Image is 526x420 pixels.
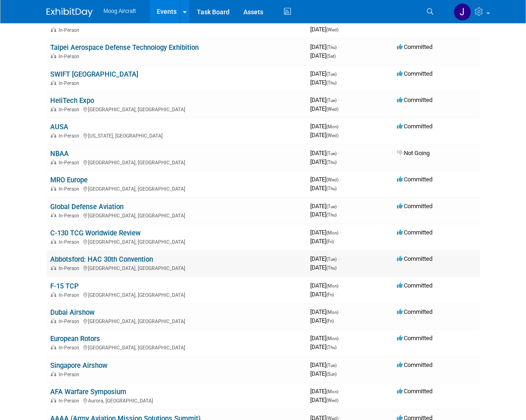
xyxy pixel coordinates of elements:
[50,308,95,317] a: Dubai Airshow
[50,17,97,25] a: MCAS Miramar
[310,211,337,218] span: [DATE]
[51,372,56,376] img: In-Person Event
[326,230,338,235] span: (Mon)
[310,17,341,24] span: [DATE]
[59,398,82,404] span: In-Person
[397,255,432,262] span: Committed
[397,361,432,368] span: Committed
[397,203,432,210] span: Committed
[51,345,56,349] img: In-Person Event
[340,335,341,342] span: -
[340,229,341,236] span: -
[59,213,82,219] span: In-Person
[397,43,432,50] span: Committed
[59,265,82,271] span: In-Person
[50,176,88,184] a: MRO Europe
[326,151,337,156] span: (Tue)
[397,388,432,395] span: Committed
[51,318,56,323] img: In-Person Event
[51,54,56,58] img: In-Person Event
[310,203,339,210] span: [DATE]
[50,229,141,237] a: C-130 TCG Worldwide Review
[397,308,432,315] span: Committed
[310,388,341,395] span: [DATE]
[50,158,303,166] div: [GEOGRAPHIC_DATA], [GEOGRAPHIC_DATA]
[326,265,337,270] span: (Thu)
[310,308,341,315] span: [DATE]
[104,8,136,14] span: Moog Aircraft
[326,212,337,217] span: (Thu)
[338,96,339,103] span: -
[326,318,334,324] span: (Fri)
[326,160,337,165] span: (Thu)
[51,239,56,244] img: In-Person Event
[326,54,336,59] span: (Sat)
[326,310,338,315] span: (Mon)
[326,363,337,368] span: (Tue)
[310,176,341,183] span: [DATE]
[310,132,338,138] span: [DATE]
[340,388,341,395] span: -
[397,150,430,156] span: Not Going
[50,132,303,139] div: [US_STATE], [GEOGRAPHIC_DATA]
[51,80,56,85] img: In-Person Event
[50,291,303,298] div: [GEOGRAPHIC_DATA], [GEOGRAPHIC_DATA]
[50,343,303,351] div: [GEOGRAPHIC_DATA], [GEOGRAPHIC_DATA]
[310,370,337,377] span: [DATE]
[310,282,341,289] span: [DATE]
[326,27,338,32] span: (Wed)
[310,343,337,350] span: [DATE]
[47,8,93,17] img: ExhibitDay
[397,282,432,289] span: Committed
[59,80,82,86] span: In-Person
[59,133,82,139] span: In-Person
[310,150,339,156] span: [DATE]
[59,160,82,166] span: In-Person
[51,186,56,191] img: In-Person Event
[310,96,339,103] span: [DATE]
[310,291,334,298] span: [DATE]
[310,335,341,342] span: [DATE]
[50,150,69,158] a: NBAA
[338,150,339,156] span: -
[50,361,107,370] a: Singapore Airshow
[326,80,337,85] span: (Thu)
[310,70,339,77] span: [DATE]
[310,229,341,236] span: [DATE]
[338,361,339,368] span: -
[326,124,338,129] span: (Mon)
[51,398,56,402] img: In-Person Event
[397,96,432,103] span: Committed
[310,52,336,59] span: [DATE]
[326,389,338,394] span: (Mon)
[51,265,56,270] img: In-Person Event
[310,123,341,130] span: [DATE]
[59,345,82,351] span: In-Person
[326,292,334,297] span: (Fri)
[310,79,337,86] span: [DATE]
[397,70,432,77] span: Committed
[59,239,82,245] span: In-Person
[50,388,126,396] a: AFA Warfare Symposium
[326,204,337,209] span: (Tue)
[50,317,303,324] div: [GEOGRAPHIC_DATA], [GEOGRAPHIC_DATA]
[340,123,341,130] span: -
[397,335,432,342] span: Committed
[326,336,338,341] span: (Mon)
[50,96,94,105] a: HeliTech Expo
[338,43,339,50] span: -
[51,27,56,32] img: In-Person Event
[340,17,341,24] span: -
[310,43,339,50] span: [DATE]
[51,213,56,217] img: In-Person Event
[50,185,303,192] div: [GEOGRAPHIC_DATA], [GEOGRAPHIC_DATA]
[326,72,337,77] span: (Tue)
[310,238,334,245] span: [DATE]
[310,185,337,192] span: [DATE]
[326,133,338,138] span: (Wed)
[326,372,337,377] span: (Sun)
[50,264,303,271] div: [GEOGRAPHIC_DATA], [GEOGRAPHIC_DATA]
[50,123,68,131] a: AUSA
[326,345,337,350] span: (Thu)
[338,203,339,210] span: -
